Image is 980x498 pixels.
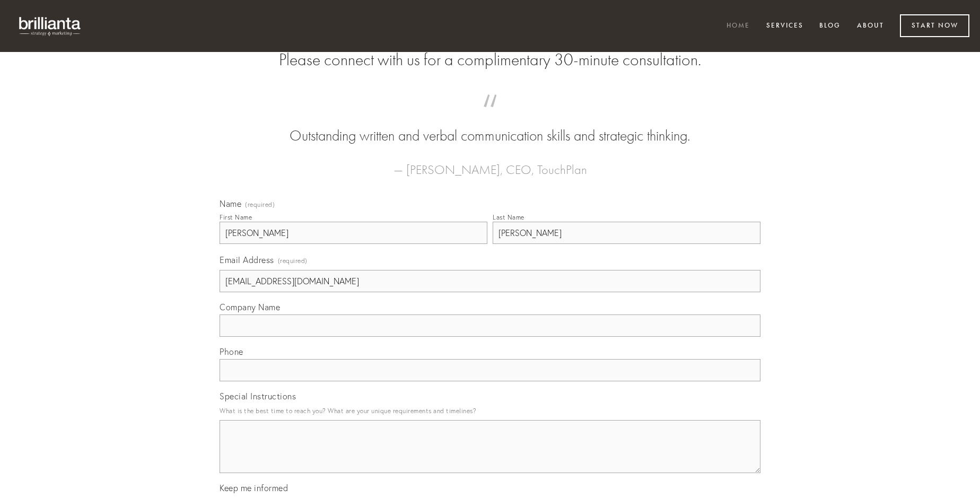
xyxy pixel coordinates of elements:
[812,18,847,35] a: Blog
[278,254,308,268] span: (required)
[11,11,90,41] img: brillianta - research, strategy, marketing
[237,105,743,126] span: “
[850,18,891,35] a: About
[220,198,241,209] span: Name
[493,213,524,221] div: Last Name
[220,213,252,221] div: First Name
[900,14,969,37] a: Start Now
[720,18,757,35] a: Home
[245,202,275,208] span: (required)
[220,404,760,418] p: What is the best time to reach you? What are your unique requirements and timelines?
[237,105,743,146] blockquote: Outstanding written and verbal communication skills and strategic thinking.
[220,302,280,312] span: Company Name
[759,18,810,35] a: Services
[237,146,743,180] figcaption: — [PERSON_NAME], CEO, TouchPlan
[220,346,243,357] span: Phone
[220,483,288,493] span: Keep me informed
[220,255,274,265] span: Email Address
[220,50,760,70] h2: Please connect with us for a complimentary 30-minute consultation.
[220,391,296,401] span: Special Instructions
